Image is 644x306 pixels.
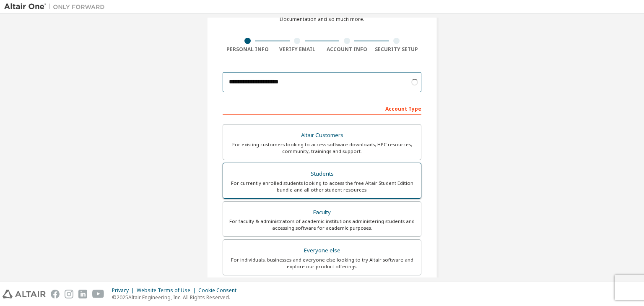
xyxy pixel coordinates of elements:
[4,3,109,11] img: Altair One
[65,290,73,298] img: instagram.svg
[112,294,241,301] p: © 2025 Altair Engineering, Inc. All Rights Reserved.
[228,130,416,141] div: Altair Customers
[372,46,422,53] div: Security Setup
[198,287,241,294] div: Cookie Consent
[3,290,46,298] img: altair_logo.svg
[223,101,421,115] div: Account Type
[223,46,273,53] div: Personal Info
[78,290,87,298] img: linkedin.svg
[228,168,416,180] div: Students
[322,46,372,53] div: Account Info
[228,218,416,231] div: For faculty & administrators of academic institutions administering students and accessing softwa...
[51,290,60,298] img: facebook.svg
[137,287,198,294] div: Website Terms of Use
[228,245,416,257] div: Everyone else
[228,207,416,218] div: Faculty
[228,141,416,155] div: For existing customers looking to access software downloads, HPC resources, community, trainings ...
[228,257,416,270] div: For individuals, businesses and everyone else looking to try Altair software and explore our prod...
[112,287,137,294] div: Privacy
[92,290,104,298] img: youtube.svg
[273,46,322,53] div: Verify Email
[228,180,416,193] div: For currently enrolled students looking to access the free Altair Student Edition bundle and all ...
